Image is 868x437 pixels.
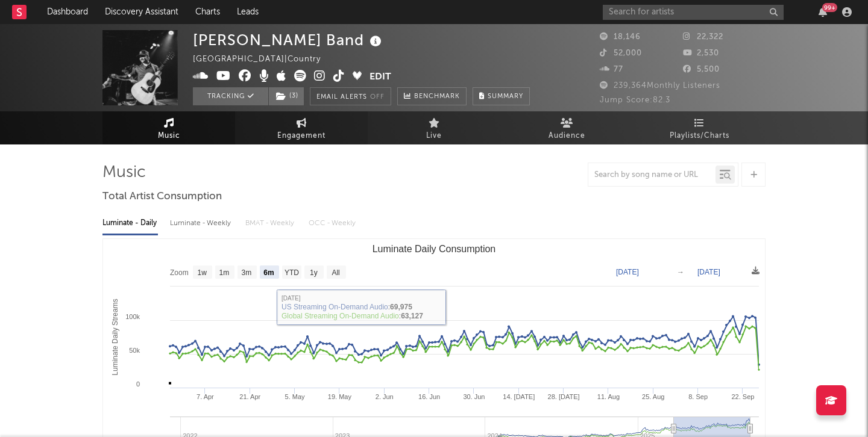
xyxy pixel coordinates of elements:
a: Engagement [235,111,368,144]
text: Luminate Daily Consumption [373,244,496,254]
text: 21. Apr [239,393,260,400]
input: Search for artists [603,5,784,20]
text: 1m [219,268,230,277]
text: 100k [125,313,140,320]
span: 18,146 [600,33,641,41]
text: 5. May [285,393,306,400]
span: 77 [600,66,623,73]
text: 11. Aug [597,393,620,400]
em: Off [370,94,385,101]
text: 1w [198,268,207,277]
button: Edit [370,70,391,85]
span: ( 3 ) [268,87,304,105]
span: 239,364 Monthly Listeners [600,82,720,90]
span: 52,000 [600,49,642,57]
span: Playlists/Charts [670,129,729,143]
text: 30. Jun [463,393,485,400]
text: 8. Sep [688,393,708,400]
text: 2. Jun [376,393,394,400]
text: 19. May [328,393,352,400]
text: 22. Sep [731,393,754,400]
div: 99 + [822,3,837,12]
text: Luminate Daily Streams [111,299,119,375]
span: Engagement [277,129,325,143]
span: Audience [549,129,585,143]
text: 14. [DATE] [503,393,535,400]
text: 3m [242,268,252,277]
text: [DATE] [697,268,720,276]
span: Music [158,129,180,143]
button: Summary [473,87,530,105]
text: 0 [136,380,140,388]
input: Search by song name or URL [588,170,715,180]
a: Music [102,111,235,144]
text: 1y [310,268,318,277]
button: Email AlertsOff [310,87,391,105]
span: Live [426,129,442,143]
text: [DATE] [616,268,639,276]
a: Playlists/Charts [633,111,766,144]
button: Tracking [193,87,268,105]
span: Total Artist Consumption [102,190,222,204]
span: 5,500 [683,66,720,73]
span: Benchmark [414,90,460,104]
text: 16. Jun [418,393,440,400]
span: 2,530 [683,49,719,57]
text: All [332,268,339,277]
text: 25. Aug [642,393,664,400]
text: 6m [263,268,274,277]
text: Zoom [170,268,189,277]
span: Jump Score: 82.3 [600,96,670,104]
span: 22,322 [683,33,723,41]
button: (3) [269,87,304,105]
div: Luminate - Weekly [170,213,233,234]
div: [PERSON_NAME] Band [193,30,385,50]
text: 28. [DATE] [548,393,580,400]
text: 7. Apr [197,393,214,400]
a: Live [368,111,500,144]
text: YTD [285,268,299,277]
button: 99+ [819,7,827,17]
div: [GEOGRAPHIC_DATA] | Country [193,52,335,67]
span: Summary [488,93,523,100]
text: 50k [129,347,140,354]
div: Luminate - Daily [102,213,158,234]
text: → [677,268,684,276]
a: Benchmark [397,87,467,105]
a: Audience [500,111,633,144]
